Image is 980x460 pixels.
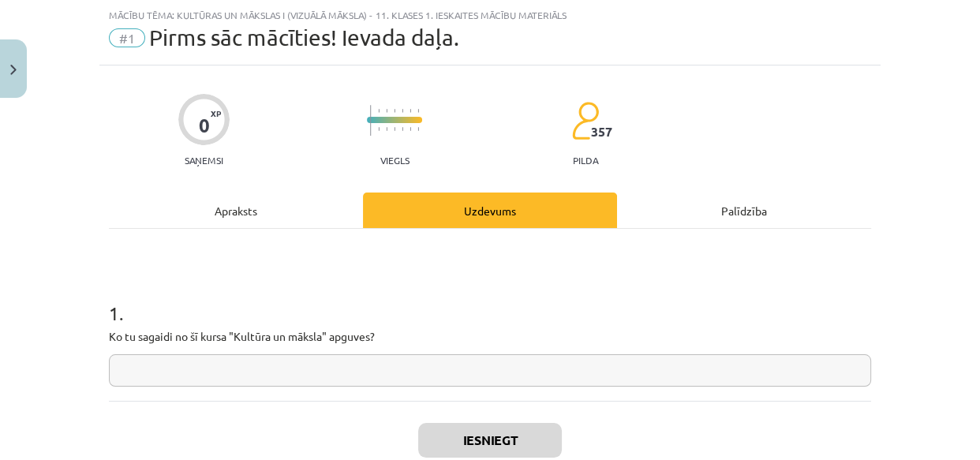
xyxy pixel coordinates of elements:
img: icon-short-line-57e1e144782c952c97e751825c79c345078a6d821885a25fce030b3d8c18986b.svg [402,127,403,131]
img: students-c634bb4e5e11cddfef0936a35e636f08e4e9abd3cc4e673bd6f9a4125e45ecb1.svg [571,101,599,140]
p: Ko tu sagaidi no šī kursa "Kultūra un māksla" apguves? [109,328,871,345]
img: icon-short-line-57e1e144782c952c97e751825c79c345078a6d821885a25fce030b3d8c18986b.svg [394,109,395,113]
img: icon-long-line-d9ea69661e0d244f92f715978eff75569469978d946b2353a9bb055b3ed8787d.svg [370,105,372,136]
p: pilda [573,155,598,166]
img: icon-short-line-57e1e144782c952c97e751825c79c345078a6d821885a25fce030b3d8c18986b.svg [417,127,419,131]
div: Apraksts [109,193,363,228]
span: XP [211,109,221,118]
span: #1 [109,28,145,47]
p: Viegls [380,155,410,166]
img: icon-short-line-57e1e144782c952c97e751825c79c345078a6d821885a25fce030b3d8c18986b.svg [410,109,411,113]
img: icon-short-line-57e1e144782c952c97e751825c79c345078a6d821885a25fce030b3d8c18986b.svg [417,109,419,113]
img: icon-short-line-57e1e144782c952c97e751825c79c345078a6d821885a25fce030b3d8c18986b.svg [402,109,403,113]
img: icon-short-line-57e1e144782c952c97e751825c79c345078a6d821885a25fce030b3d8c18986b.svg [410,127,411,131]
img: icon-short-line-57e1e144782c952c97e751825c79c345078a6d821885a25fce030b3d8c18986b.svg [394,127,395,131]
img: icon-short-line-57e1e144782c952c97e751825c79c345078a6d821885a25fce030b3d8c18986b.svg [386,127,387,131]
img: icon-short-line-57e1e144782c952c97e751825c79c345078a6d821885a25fce030b3d8c18986b.svg [378,109,380,113]
div: 0 [199,114,210,137]
div: Mācību tēma: Kultūras un mākslas i (vizuālā māksla) - 11. klases 1. ieskaites mācību materiāls [109,9,871,21]
p: Saņemsi [178,155,230,166]
button: Iesniegt [418,423,562,458]
img: icon-short-line-57e1e144782c952c97e751825c79c345078a6d821885a25fce030b3d8c18986b.svg [386,109,387,113]
img: icon-short-line-57e1e144782c952c97e751825c79c345078a6d821885a25fce030b3d8c18986b.svg [378,127,380,131]
span: 357 [591,125,612,139]
div: Palīdzība [617,193,871,228]
span: Pirms sāc mācīties! Ievada daļa. [149,24,459,50]
h1: 1 . [109,275,871,323]
img: icon-close-lesson-0947bae3869378f0d4975bcd49f059093ad1ed9edebbc8119c70593378902aed.svg [10,65,17,75]
div: Uzdevums [363,193,617,228]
